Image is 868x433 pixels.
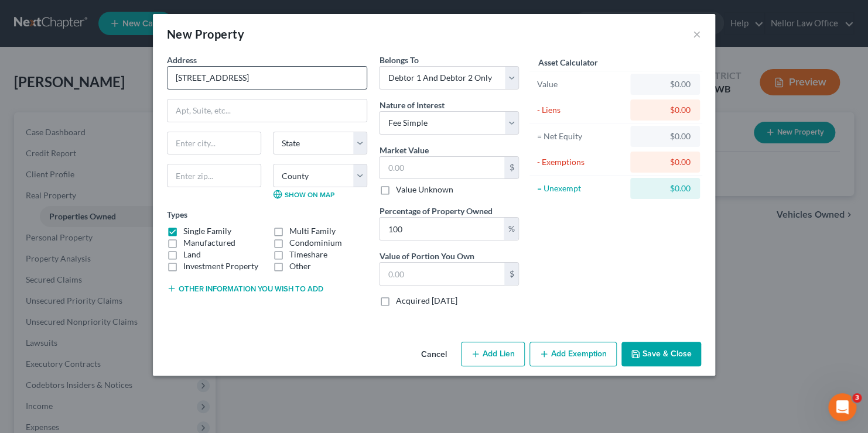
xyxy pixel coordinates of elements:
label: Other [289,260,311,272]
button: Other information you wish to add [167,284,323,293]
div: - Liens [536,104,625,116]
span: Address [167,55,197,65]
label: Multi Family [289,225,336,237]
a: Show on Map [273,190,334,199]
input: 0.00 [380,218,504,240]
div: - Exemptions [536,156,625,168]
label: Value of Portion You Own [379,250,474,262]
button: Add Lien [461,342,525,366]
input: Enter address... [168,67,367,89]
span: Belongs To [379,55,418,65]
button: × [693,27,701,41]
div: $0.00 [640,156,691,168]
label: Investment Property [183,260,258,272]
button: Cancel [412,343,456,366]
div: $0.00 [640,104,691,116]
label: Timeshare [289,249,327,260]
div: = Net Equity [536,130,625,142]
div: $0.00 [640,78,691,90]
label: Value Unknown [395,184,453,195]
input: 0.00 [380,263,504,285]
label: Percentage of Property Owned [379,205,492,217]
div: = Unexempt [536,183,625,194]
span: 3 [852,393,862,403]
label: Manufactured [183,237,235,249]
label: Nature of Interest [379,99,444,111]
button: Save & Close [621,342,701,366]
div: $0.00 [640,130,691,142]
label: Condominium [289,237,342,249]
button: Add Exemption [529,342,617,366]
label: Acquired [DATE] [395,295,457,307]
div: New Property [167,26,244,42]
label: Single Family [183,225,231,237]
label: Land [183,249,201,260]
label: Types [167,208,187,221]
div: $ [504,157,518,179]
div: % [504,218,518,240]
input: 0.00 [380,157,504,179]
div: $0.00 [640,183,691,194]
label: Market Value [379,144,428,156]
div: $ [504,263,518,285]
input: Enter zip... [167,164,261,187]
label: Asset Calculator [538,56,597,68]
input: Enter city... [168,132,261,154]
iframe: Intercom live chat [828,393,856,421]
div: Value [536,78,625,90]
input: Apt, Suite, etc... [168,99,367,122]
